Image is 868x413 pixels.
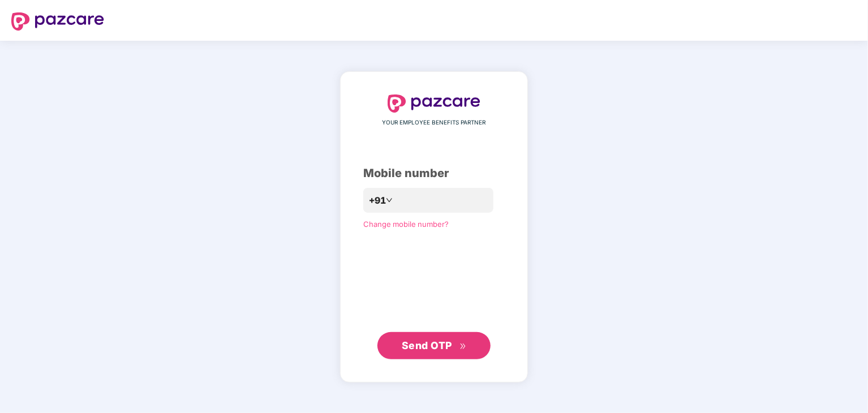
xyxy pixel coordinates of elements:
[363,165,505,182] div: Mobile number
[363,220,449,229] a: Change mobile number?
[377,332,491,359] button: Send OTPdouble-right
[383,118,486,127] span: YOUR EMPLOYEE BENEFITS PARTNER
[388,94,480,113] img: logo
[11,12,104,31] img: logo
[402,339,452,351] span: Send OTP
[386,197,393,204] span: down
[369,193,386,208] span: +91
[459,343,467,350] span: double-right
